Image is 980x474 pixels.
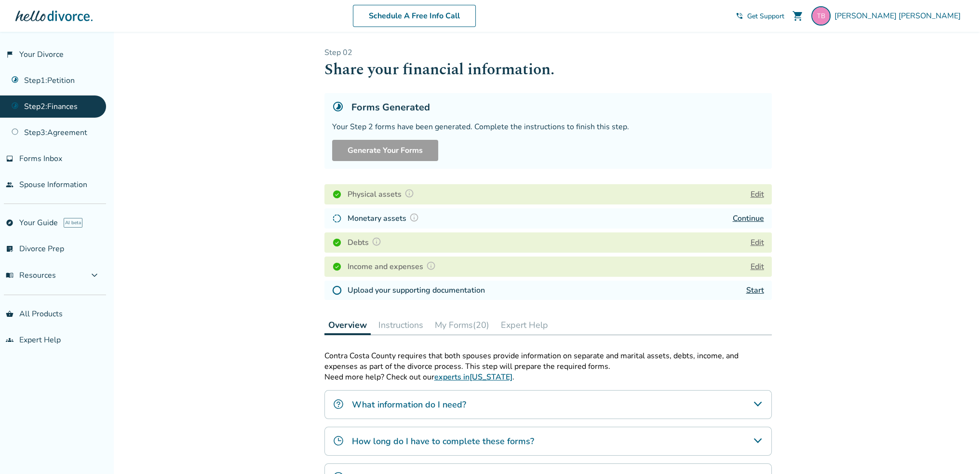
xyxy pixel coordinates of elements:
img: Not Started [332,285,342,295]
img: How long do I have to complete these forms? [333,435,344,447]
h1: Share your financial information. [324,58,772,81]
img: What information do I need? [333,398,344,410]
p: Step 0 2 [324,47,772,58]
div: Your Step 2 forms have been generated. Complete the instructions to finish this step. [332,122,764,132]
span: people [6,181,13,189]
img: Question Mark [409,213,419,222]
div: What information do I need? [324,390,772,419]
span: Resources [6,270,56,281]
button: Edit [751,237,764,248]
button: Generate Your Forms [332,140,438,161]
img: Question Mark [372,237,381,246]
img: tambill73@gmail.com [811,6,831,26]
a: Continue [733,213,764,224]
span: shopping_cart [792,10,804,22]
p: Need more help? Check out our . [324,372,772,382]
h4: Upload your supporting documentation [348,284,485,296]
span: inbox [6,155,13,163]
div: How long do I have to complete these forms? [324,427,772,456]
button: Edit [751,261,764,272]
h5: Forms Generated [351,101,430,114]
h4: Income and expenses [348,260,439,273]
h4: Physical assets [348,188,417,201]
a: Start [746,285,764,296]
button: Overview [324,315,371,335]
iframe: Chat Widget [932,428,980,474]
span: shopping_basket [6,310,13,318]
h4: What information do I need? [352,398,466,411]
span: expand_more [89,270,100,281]
p: Contra Costa County requires that both spouses provide information on separate and marital assets... [324,351,772,372]
button: Instructions [375,315,427,335]
img: In Progress [332,214,342,223]
img: Completed [332,238,342,247]
span: Get Support [747,12,784,21]
img: Completed [332,262,342,271]
span: groups [6,336,13,344]
span: phone_in_talk [736,12,743,20]
img: Question Mark [404,189,414,198]
h4: Monetary assets [348,212,422,225]
span: list_alt_check [6,245,13,253]
a: Schedule A Free Info Call [353,5,476,27]
span: flag_2 [6,51,13,58]
span: Forms Inbox [19,153,62,164]
span: [PERSON_NAME] [PERSON_NAME] [834,11,965,21]
h4: Debts [348,236,384,249]
button: My Forms(20) [431,315,493,335]
img: Completed [332,190,342,199]
img: Question Mark [426,261,436,271]
span: menu_book [6,271,13,279]
a: phone_in_talkGet Support [736,12,784,21]
button: Expert Help [497,315,552,335]
button: Edit [751,189,764,200]
span: explore [6,219,13,227]
h4: How long do I have to complete these forms? [352,435,534,447]
a: experts in[US_STATE] [434,372,512,382]
span: AI beta [64,218,82,228]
